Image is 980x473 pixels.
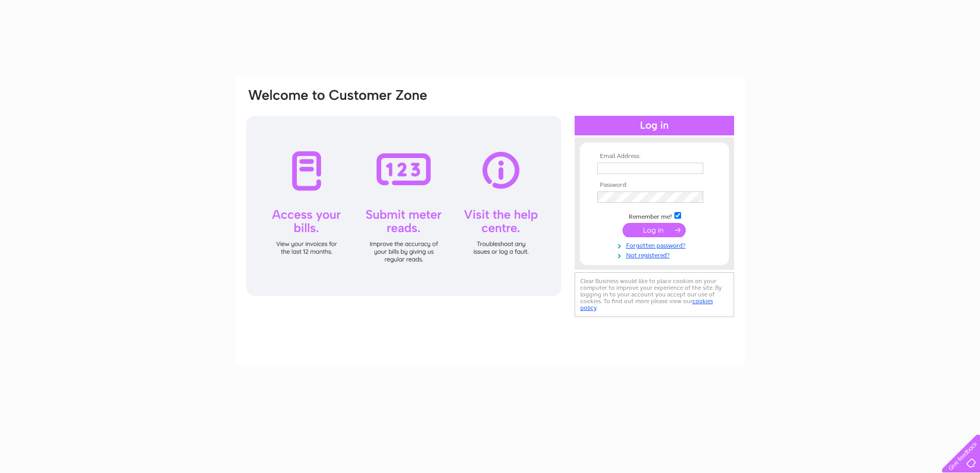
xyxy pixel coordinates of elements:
[597,250,714,259] a: Not registered?
[597,240,714,250] a: Forgotten password?
[595,182,714,189] th: Password:
[580,297,713,311] a: cookies policy
[575,272,734,317] div: Clear Business would like to place cookies on your computer to improve your experience of the sit...
[622,223,686,237] input: Submit
[595,153,714,160] th: Email Address:
[595,211,714,221] td: Remember me?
